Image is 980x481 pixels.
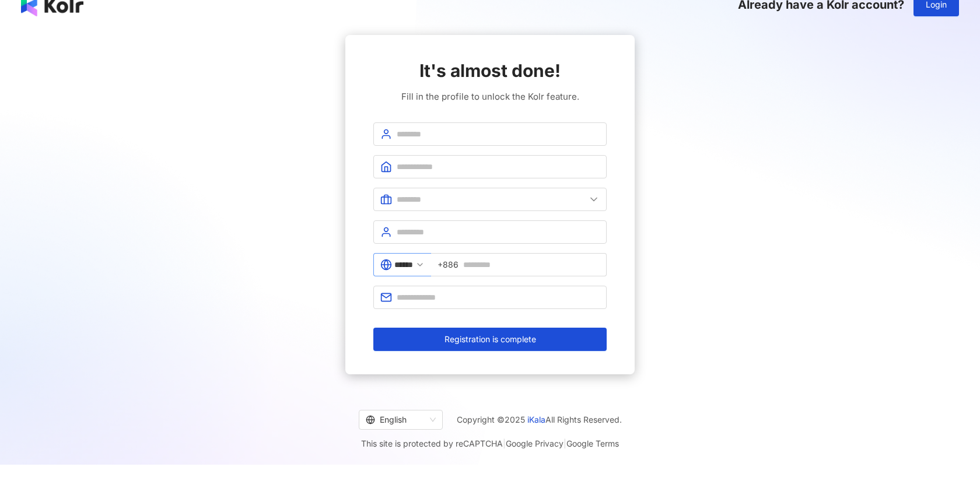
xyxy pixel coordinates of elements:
[527,415,545,424] a: iKala
[361,437,619,451] span: This site is protected by reCAPTCHA
[444,335,536,344] span: Registration is complete
[437,258,459,271] span: +886
[419,58,561,83] span: It's almost done!
[503,438,506,448] span: |
[566,438,619,448] a: Google Terms
[373,328,607,351] button: Registration is complete
[457,413,622,427] span: Copyright © 2025 All Rights Reserved.
[563,438,566,448] span: |
[401,90,579,104] span: Fill in the profile to unlock the Kolr feature.
[506,438,563,448] a: Google Privacy
[366,410,425,429] div: English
